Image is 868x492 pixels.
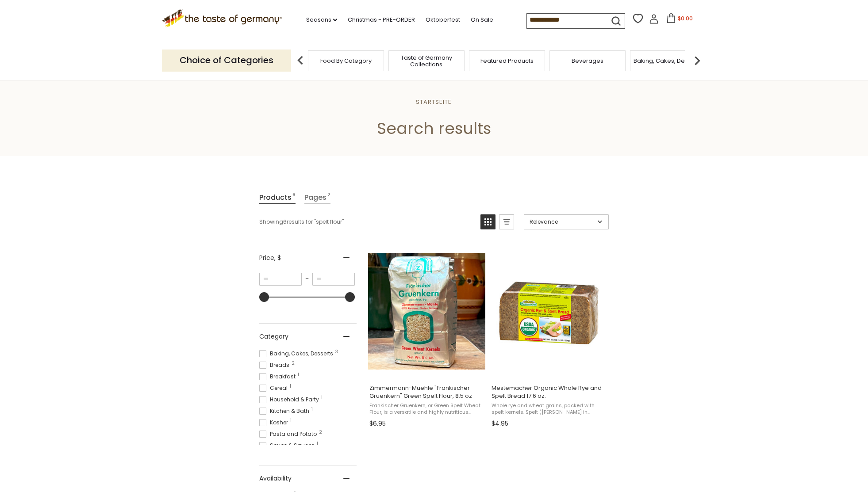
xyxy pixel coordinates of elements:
span: Zimmermann-Muehle "Frankischer Gruenkern" Green Spelt Flour, 8.5 oz [369,384,484,400]
input: Minimum value [259,273,302,286]
a: View grid mode [480,214,495,229]
span: Pasta and Potato [259,430,319,438]
span: 6 [292,191,296,203]
span: 1 [317,442,318,446]
span: 1 [321,396,323,400]
a: Food By Category [320,57,372,64]
span: 2 [292,361,295,366]
a: View Products Tab [259,191,296,204]
span: Mestemacher Organic Whole Rye and Spelt Bread 17.6 oz. [492,384,606,400]
button: $0.00 [661,13,698,27]
span: 3 [335,350,338,354]
input: Maximum value [312,273,355,286]
a: Sort options [524,214,609,229]
h1: Search results [27,118,841,138]
span: 1 [298,373,299,377]
span: Availability [259,474,292,483]
span: , $ [274,253,281,262]
span: Household & Party [259,396,322,404]
span: Category [259,332,288,341]
span: Soups & Sauces [259,442,317,450]
b: 6 [283,218,287,226]
span: Breakfast [259,373,298,381]
p: Choice of Categories [162,50,291,71]
a: Beverages [572,57,603,64]
img: Mestemacher Organic Whole Rye and Spelt Bread [490,253,607,370]
a: Startseite [416,98,452,106]
img: next arrow [688,52,706,69]
span: 1 [311,407,313,412]
a: View list mode [499,214,514,229]
span: $6.95 [369,419,386,428]
a: Zimmermann-Muehle [368,245,485,431]
a: Mestemacher Organic Whole Rye and Spelt Bread 17.6 oz. [490,245,607,431]
span: 1 [290,384,291,389]
img: previous arrow [292,52,309,69]
a: Featured Products [480,57,534,64]
span: Kitchen & Bath [259,407,312,415]
span: Price [259,253,281,263]
img: Zimmermann-Muehle "Frankischer Gruenkern" Green Spelt Flour, 8.5 oz [368,253,485,370]
span: Frankischer Gruenkern, or Green Spelt Wheat Flour, is a versatile and highly nutritious cereal th... [369,402,484,416]
span: 1 [290,419,292,423]
a: Taste of Germany Collections [391,54,462,68]
a: Seasons [306,15,337,25]
a: On Sale [471,15,493,25]
span: – [302,275,312,283]
a: Christmas - PRE-ORDER [348,15,415,25]
span: Kosher [259,419,291,427]
a: Baking, Cakes, Desserts [634,57,702,64]
span: 2 [327,191,330,203]
span: 2 [319,430,322,435]
span: Breads [259,361,292,369]
span: Relevance [530,218,595,226]
a: Oktoberfest [426,15,460,25]
span: Cereal [259,384,290,392]
span: $4.95 [492,419,508,428]
span: Baking, Cakes, Desserts [259,350,336,358]
span: $0.00 [678,15,693,22]
span: Whole rye and wheat grains, packed with spelt kernels. Spelt ([PERSON_NAME] in German) is a highl... [492,402,606,416]
a: View Pages Tab [304,191,330,204]
div: Showing results for " " [259,214,474,229]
